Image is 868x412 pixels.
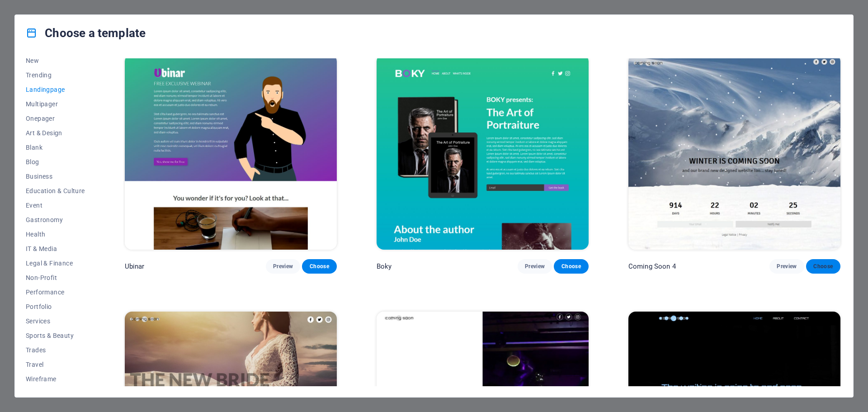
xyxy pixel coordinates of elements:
[26,303,85,310] span: Portfolio
[26,184,85,198] button: Education & Culture
[26,126,85,140] button: Art & Design
[377,54,589,250] img: Boky
[26,68,85,82] button: Trending
[26,97,85,111] button: Multipager
[26,227,85,242] button: Health
[26,285,85,299] button: Performance
[26,71,85,79] span: Trending
[26,158,85,166] span: Blog
[26,231,85,238] span: Health
[26,57,85,64] span: New
[26,242,85,256] button: IT & Media
[26,361,85,368] span: Travel
[26,375,85,383] span: Wireframe
[554,259,588,274] button: Choose
[309,263,329,270] span: Choose
[26,155,85,169] button: Blog
[26,317,85,325] span: Services
[26,372,85,386] button: Wireframe
[26,213,85,227] button: Gastronomy
[26,115,85,122] span: Onepager
[26,187,85,194] span: Education & Culture
[302,259,336,274] button: Choose
[26,256,85,270] button: Legal & Finance
[813,263,833,270] span: Choose
[26,129,85,137] span: Art & Design
[26,343,85,357] button: Trades
[26,274,85,281] span: Non-Profit
[26,82,85,97] button: Landingpage
[26,260,85,267] span: Legal & Finance
[273,263,293,270] span: Preview
[26,144,85,151] span: Blank
[26,289,85,296] span: Performance
[518,259,552,274] button: Preview
[26,357,85,372] button: Travel
[26,328,85,343] button: Sports & Beauty
[26,299,85,314] button: Portfolio
[628,262,676,271] p: Coming Soon 4
[26,270,85,285] button: Non-Profit
[26,314,85,328] button: Services
[377,262,392,271] p: Boky
[628,54,840,250] img: Coming Soon 4
[769,259,804,274] button: Preview
[26,173,85,180] span: Business
[777,263,797,270] span: Preview
[26,140,85,155] button: Blank
[26,202,85,209] span: Event
[26,245,85,252] span: IT & Media
[26,26,146,40] h4: Choose a template
[26,216,85,223] span: Gastronomy
[525,263,545,270] span: Preview
[26,332,85,339] span: Sports & Beauty
[125,54,337,250] img: Ubinar
[561,263,581,270] span: Choose
[26,86,85,93] span: Landingpage
[26,111,85,126] button: Onepager
[26,53,85,68] button: New
[125,262,145,271] p: Ubinar
[26,169,85,184] button: Business
[806,259,840,274] button: Choose
[26,100,85,108] span: Multipager
[26,346,85,354] span: Trades
[26,198,85,213] button: Event
[266,259,300,274] button: Preview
